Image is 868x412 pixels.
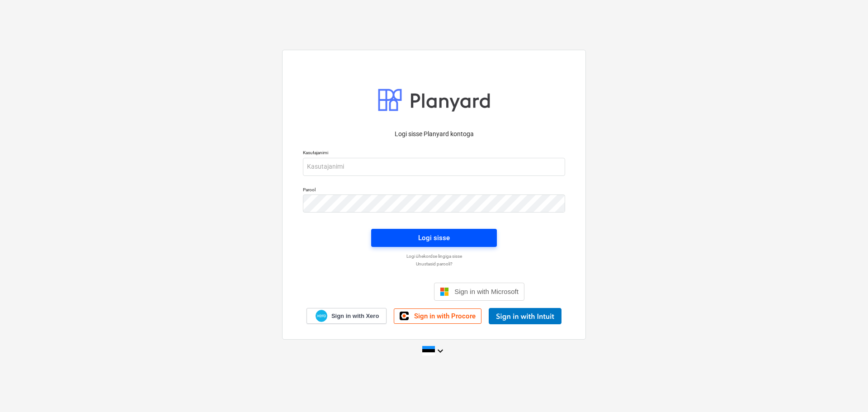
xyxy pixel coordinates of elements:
[394,308,481,324] a: Sign in with Procore
[303,158,565,176] input: Kasutajanimi
[298,253,570,259] a: Logi ühekordse lingiga sisse
[440,287,449,296] img: Microsoft logo
[435,346,446,356] i: keyboard_arrow_down
[454,288,519,295] span: Sign in with Microsoft
[414,312,476,320] span: Sign in with Procore
[418,232,450,244] div: Logi sisse
[339,282,431,302] iframe: Sign in with Google Button
[307,308,387,324] a: Sign in with Xero
[823,369,868,412] iframe: Chat Widget
[303,129,565,139] p: Logi sisse Planyard kontoga
[298,261,570,267] a: Unustasid parooli?
[331,312,379,320] span: Sign in with Xero
[371,229,497,247] button: Logi sisse
[316,310,327,322] img: Xero logo
[303,150,565,157] p: Kasutajanimi
[303,187,565,194] p: Parool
